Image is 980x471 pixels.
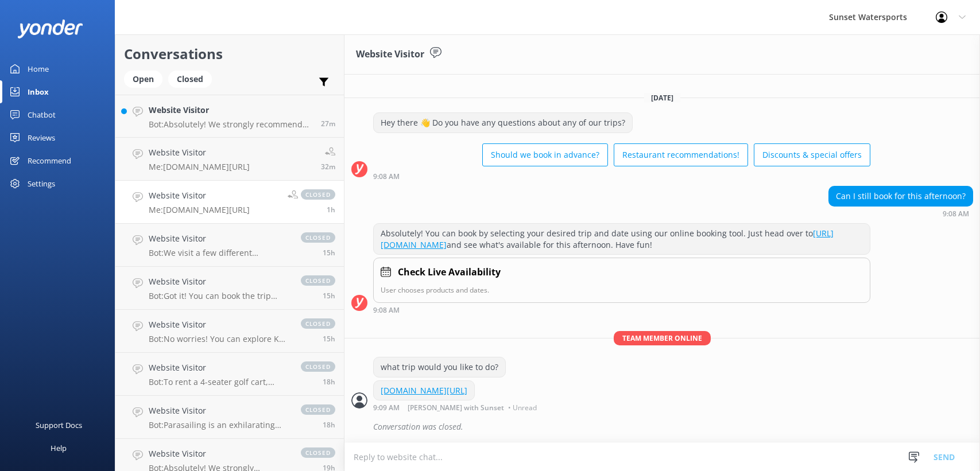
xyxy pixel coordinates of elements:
[149,361,289,374] h4: Website Visitor
[323,248,335,258] span: Sep 15 2025 06:32pm (UTC -05:00) America/Cancun
[149,334,289,344] p: Bot: No worries! You can explore Key West in style with our 6-passenger EZ-Go golf carts. To lear...
[381,385,467,396] a: [DOMAIN_NAME][URL]
[168,71,212,88] div: Closed
[408,404,504,411] span: [PERSON_NAME] with Sunset
[373,404,400,411] strong: 9:09 AM
[373,172,870,180] div: Sep 16 2025 08:08am (UTC -05:00) America/Cancun
[149,146,250,159] h4: Website Visitor
[374,357,505,377] div: what trip would you like to do?
[115,353,344,396] a: Website VisitorBot:To rent a 4-seater golf cart, please call our office at [PHONE_NUMBER]. They'l...
[115,138,344,181] a: Website VisitorMe:[DOMAIN_NAME][URL]32m
[115,310,344,353] a: Website VisitorBot:No worries! You can explore Key West in style with our 6-passenger EZ-Go golf ...
[149,162,250,172] p: Me: [DOMAIN_NAME][URL]
[28,57,49,80] div: Home
[149,104,312,116] h4: Website Visitor
[149,189,250,202] h4: Website Visitor
[943,211,969,217] strong: 9:08 AM
[373,173,400,180] strong: 9:08 AM
[327,205,335,215] span: Sep 16 2025 08:09am (UTC -05:00) America/Cancun
[301,189,335,200] span: closed
[149,205,250,215] p: Me: [DOMAIN_NAME][URL]
[323,291,335,301] span: Sep 15 2025 06:21pm (UTC -05:00) America/Cancun
[149,232,289,245] h4: Website Visitor
[374,224,870,254] div: Absolutely! You can book by selecting your desired trip and date using our online booking tool. J...
[115,181,344,224] a: Website VisitorMe:[DOMAIN_NAME][URL]closed1h
[36,414,82,437] div: Support Docs
[373,306,870,314] div: Sep 16 2025 08:08am (UTC -05:00) America/Cancun
[381,228,834,250] a: [URL][DOMAIN_NAME]
[149,119,312,130] p: Bot: Absolutely! We strongly recommend booking in advance since our tours tend to sell out, espec...
[323,334,335,344] span: Sep 15 2025 06:01pm (UTC -05:00) America/Cancun
[28,149,71,172] div: Recommend
[301,447,335,458] span: closed
[373,403,540,411] div: Sep 16 2025 08:09am (UTC -05:00) America/Cancun
[828,209,973,217] div: Sep 16 2025 08:08am (UTC -05:00) America/Cancun
[149,420,289,430] p: Bot: Parasailing is an exhilarating experience where you'll soar up to 300 feet in the air, enjoy...
[115,95,344,138] a: Website VisitorBot:Absolutely! We strongly recommend booking in advance since our tours tend to s...
[17,20,83,38] img: yonder-white-logo.png
[168,72,218,85] a: Closed
[149,447,289,460] h4: Website Visitor
[115,224,344,267] a: Website VisitorBot:We visit a few different sandbars, including the one with the swing! Our sandb...
[381,285,863,295] p: User chooses products and dates.
[115,396,344,439] a: Website VisitorBot:Parasailing is an exhilarating experience where you'll soar up to 300 feet in ...
[301,404,335,415] span: closed
[149,377,289,387] p: Bot: To rent a 4-seater golf cart, please call our office at [PHONE_NUMBER]. They'll help you wit...
[351,417,973,437] div: 2025-09-16T13:38:40.463
[321,162,335,172] span: Sep 16 2025 09:00am (UTC -05:00) America/Cancun
[398,265,501,280] h4: Check Live Availability
[51,437,67,460] div: Help
[28,126,55,149] div: Reviews
[124,72,168,85] a: Open
[508,404,537,411] span: • Unread
[149,404,289,417] h4: Website Visitor
[373,307,400,314] strong: 9:08 AM
[124,43,335,65] h2: Conversations
[149,248,289,258] p: Bot: We visit a few different sandbars, including the one with the swing! Our sandbar charters la...
[614,143,748,166] button: Restaurant recommendations!
[149,291,289,301] p: Bot: Got it! You can book the trip directly for them using our online booking system here: [URL][...
[321,119,335,129] span: Sep 16 2025 09:06am (UTC -05:00) America/Cancun
[356,47,424,62] h3: Website Visitor
[124,71,162,88] div: Open
[28,172,55,195] div: Settings
[301,275,335,286] span: closed
[323,377,335,387] span: Sep 15 2025 03:32pm (UTC -05:00) America/Cancun
[301,232,335,243] span: closed
[149,318,289,331] h4: Website Visitor
[28,80,49,103] div: Inbox
[482,143,608,166] button: Should we book in advance?
[28,103,56,126] div: Chatbot
[301,318,335,329] span: closed
[149,275,289,288] h4: Website Visitor
[301,361,335,372] span: closed
[374,113,632,133] div: Hey there 👋 Do you have any questions about any of our trips?
[115,267,344,310] a: Website VisitorBot:Got it! You can book the trip directly for them using our online booking syste...
[644,93,680,103] span: [DATE]
[754,143,870,166] button: Discounts & special offers
[373,417,973,437] div: Conversation was closed.
[614,331,711,345] span: Team member online
[829,186,973,206] div: Can I still book for this afternoon?
[323,420,335,430] span: Sep 15 2025 03:24pm (UTC -05:00) America/Cancun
